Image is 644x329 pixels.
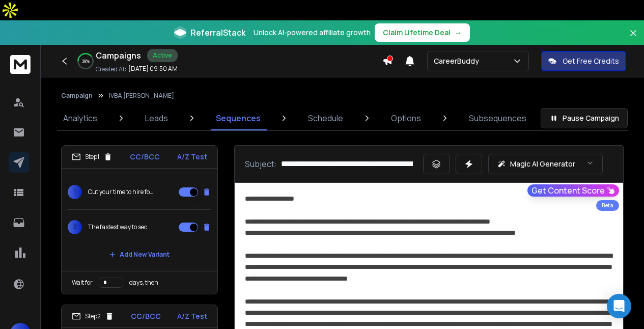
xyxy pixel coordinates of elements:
p: CC/BCC [130,152,160,162]
button: Get Content Score [527,184,619,197]
span: → [455,28,462,38]
p: Wait for [72,279,93,287]
p: The fastest way to secure top investment banking talent [88,223,153,231]
span: 2 [68,220,82,234]
button: Get Free Credits [541,51,626,71]
button: Pause Campaign [541,108,628,128]
p: Created At: [96,65,126,73]
div: Beta [596,200,619,211]
p: CC/BCC [131,311,161,321]
button: Close banner [627,26,640,51]
p: Subject: [245,158,277,170]
div: Step 1 [72,152,113,161]
button: Campaign [61,92,93,100]
button: Add New Variant [101,244,178,265]
p: Unlock AI-powered affiliate growth [254,28,371,38]
p: Schedule [308,112,343,124]
p: Leads [145,112,168,124]
span: 1 [68,185,82,199]
a: Leads [139,106,174,130]
div: Open Intercom Messenger [607,294,631,318]
a: Options [385,106,427,130]
p: 39 % [82,58,90,64]
button: Claim Lifetime Deal→ [375,23,470,42]
p: Analytics [63,112,97,124]
button: Magic AI Generator [488,154,603,174]
a: Schedule [302,106,349,130]
p: A/Z Test [177,152,207,162]
a: Analytics [57,106,103,130]
p: A/Z Test [177,311,207,321]
p: [DATE] 09:50 AM [128,65,178,73]
div: Step 2 [72,312,114,321]
p: Options [391,112,421,124]
p: days, then [129,279,158,287]
p: IVBA [PERSON_NAME] [109,92,174,100]
p: Magic AI Generator [510,159,575,169]
p: Cut your time to hire for top banking talent [88,188,153,196]
p: Get Free Credits [563,56,619,66]
li: Step1CC/BCCA/Z Test1Cut your time to hire for top banking talent2The fastest way to secure top in... [61,145,218,294]
h1: Campaigns [96,49,141,62]
div: Active [147,49,178,62]
a: Sequences [210,106,267,130]
p: Subsequences [469,112,526,124]
span: ReferralStack [190,26,245,39]
p: CareerBuddy [434,56,483,66]
a: Subsequences [463,106,533,130]
p: Sequences [216,112,261,124]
